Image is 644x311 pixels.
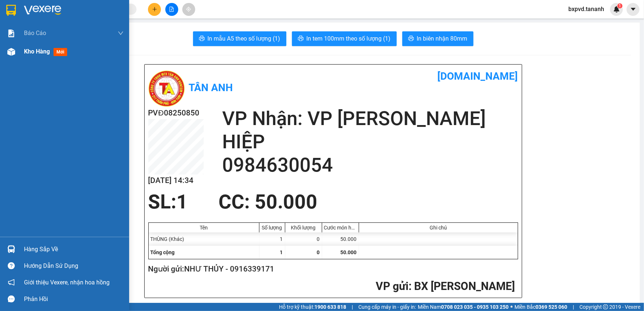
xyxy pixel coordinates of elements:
h2: : BX [PERSON_NAME] [148,279,515,294]
img: logo.jpg [148,70,185,107]
sup: 1 [617,3,623,8]
img: logo-vxr [6,5,16,16]
img: solution-icon [7,30,15,37]
span: Hỗ trợ kỹ thuật: [279,303,346,311]
div: Hàng sắp về [24,244,124,255]
b: Tân Anh [189,82,233,94]
button: caret-down [627,3,640,16]
div: Khối lượng [287,225,320,231]
button: printerIn tem 100mm theo số lượng (1) [292,31,397,46]
img: warehouse-icon [7,48,15,56]
span: Tổng cộng [151,249,175,255]
span: In tem 100mm theo số lượng (1) [307,34,391,43]
button: printerIn mẫu A5 theo số lượng (1) [193,31,286,46]
img: icon-new-feature [613,6,620,13]
span: bxpvd.tananh [562,4,610,14]
img: warehouse-icon [7,245,15,253]
span: Cung cấp máy in - giấy in: [358,303,416,311]
strong: 0369 525 060 [535,304,567,310]
span: printer [408,35,414,42]
button: file-add [165,3,178,16]
span: printer [199,35,205,42]
span: printer [298,35,304,42]
span: 1 [280,249,283,255]
div: 0 [285,232,322,246]
span: | [352,303,353,311]
span: Giới thiệu Vexere, nhận hoa hồng [24,278,110,287]
span: VP gửi [376,280,409,293]
button: aim [182,3,195,16]
span: copyright [603,304,608,310]
span: message [8,296,15,303]
strong: 1900 633 818 [314,304,346,310]
span: In mẫu A5 theo số lượng (1) [208,34,280,43]
div: Tên [151,225,257,231]
span: question-circle [8,262,15,269]
span: ⚪️ [510,305,513,308]
button: plus [148,3,161,16]
span: Miền Bắc [514,303,567,311]
h2: PVĐ08250850 [148,107,204,119]
div: 50.000 [322,232,359,246]
h2: VP Nhận: VP [PERSON_NAME] [222,107,518,130]
span: notification [8,279,15,286]
span: 0 [317,249,320,255]
span: caret-down [630,6,637,13]
span: | [573,303,574,311]
span: Báo cáo [24,28,46,38]
span: down [118,30,124,36]
div: Số lượng [261,225,283,231]
span: aim [186,7,191,12]
span: plus [152,7,157,12]
strong: 0708 023 035 - 0935 103 250 [441,304,509,310]
span: 1 [619,3,621,8]
div: Hướng dẫn sử dụng [24,260,124,272]
h2: Người gửi: NHƯ THỦY - 0916339171 [148,263,515,275]
div: Phản hồi [24,294,124,305]
span: file-add [169,7,174,12]
h2: 0984630054 [222,153,518,177]
h2: [DATE] 14:34 [148,174,204,187]
span: mới [54,48,67,56]
span: SL: [148,190,177,213]
span: In biên nhận 80mm [417,34,468,43]
span: Miền Nam [418,303,509,311]
div: Ghi chú [361,225,516,231]
div: CC : 50.000 [214,191,322,213]
div: 1 [259,232,285,246]
b: [DOMAIN_NAME] [438,70,518,82]
div: THÙNG (Khác) [149,232,259,246]
div: Cước món hàng [324,225,357,231]
button: printerIn biên nhận 80mm [402,31,473,46]
span: 1 [177,190,188,213]
span: Kho hàng [24,48,50,55]
span: 50.000 [341,249,357,255]
h2: HIỆP [222,130,518,153]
